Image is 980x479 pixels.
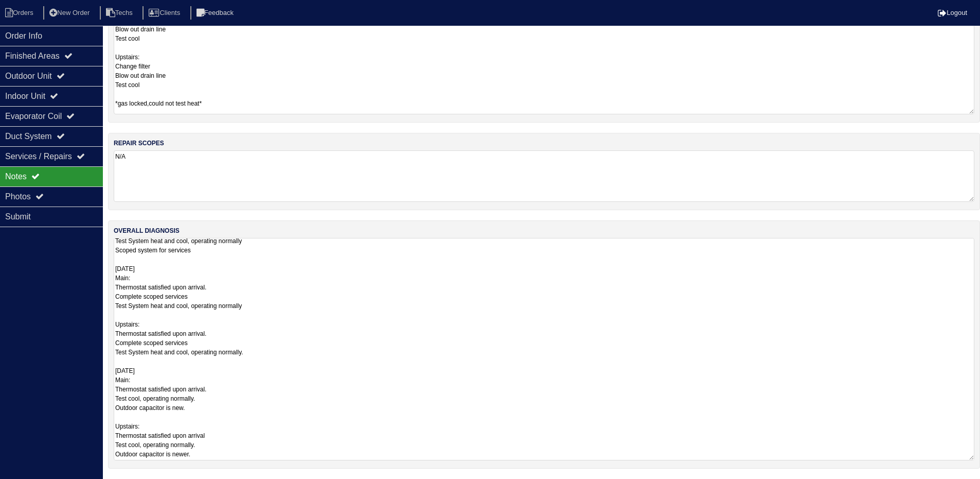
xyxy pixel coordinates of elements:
a: Logout [938,9,967,16]
a: Techs [100,9,141,16]
li: New Order [43,6,98,20]
li: Feedback [190,6,242,20]
label: repair scopes [114,139,164,148]
textarea: Main: Change filter Blow out drain line Test cool Upstairs: Change filter Blow out drain line Tes... [114,5,974,114]
a: New Order [43,9,98,16]
textarea: Main: Upon arrival thermostat nearly satisfied set to 60⁰ at 59. Test System heat and cool, opera... [114,238,974,460]
a: Clients [142,9,188,16]
li: Techs [100,6,141,20]
li: Clients [142,6,188,20]
label: overall diagnosis [114,226,180,235]
textarea: N/A [114,150,974,202]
